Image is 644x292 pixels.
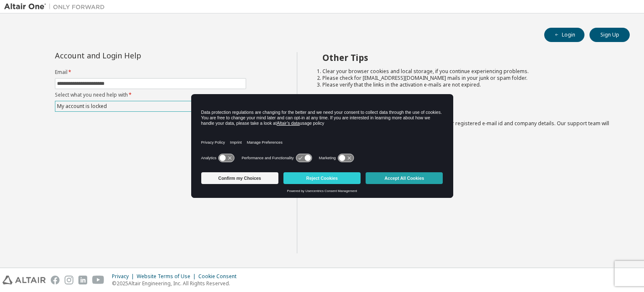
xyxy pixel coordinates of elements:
[92,276,104,284] img: youtube.svg
[322,75,615,82] li: Please check for [EMAIL_ADDRESS][DOMAIN_NAME] mails in your junk or spam folder.
[51,276,60,284] img: facebook.svg
[55,52,208,59] div: Account and Login Help
[55,101,246,111] div: My account is locked
[322,104,615,115] h2: Not sure how to login?
[55,69,246,76] label: Email
[55,92,246,98] label: Select what you need help with
[322,82,615,88] li: Please verify that the links in the activation e-mails are not expired.
[3,276,46,284] img: altair_logo.svg
[4,3,109,11] img: Altair One
[112,273,137,280] div: Privacy
[56,102,108,111] div: My account is locked
[137,273,198,280] div: Website Terms of Use
[112,280,241,287] p: © 2025 Altair Engineering, Inc. All Rights Reserved.
[198,273,241,280] div: Cookie Consent
[544,28,584,42] button: Login
[322,52,615,63] h2: Other Tips
[322,120,609,134] span: with a brief description of the problem, your registered e-mail id and company details. Our suppo...
[65,276,73,284] img: instagram.svg
[322,68,615,75] li: Clear your browser cookies and local storage, if you continue experiencing problems.
[589,28,630,42] button: Sign Up
[78,276,87,284] img: linkedin.svg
